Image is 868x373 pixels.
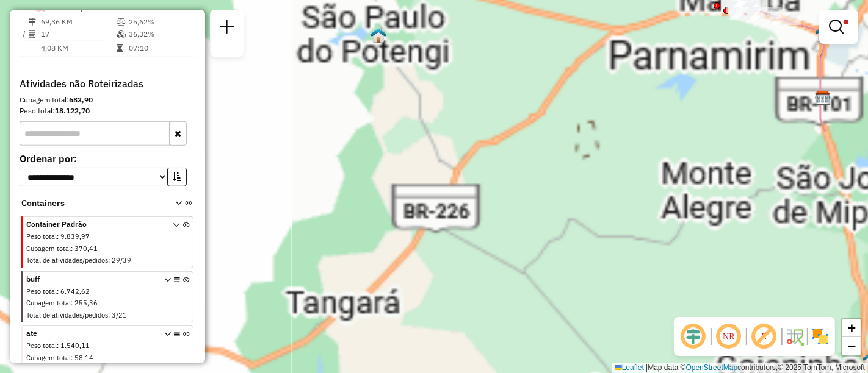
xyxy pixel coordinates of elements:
span: : [71,244,73,253]
div: Cubagem total: [20,94,195,105]
img: CDD Natal Novo [815,90,831,106]
button: Ordem crescente [167,168,187,187]
span: : [71,299,73,307]
span: 6.742,62 [60,287,90,296]
h4: Atividades não Roteirizadas [20,78,195,90]
span: 9.839,97 [60,232,90,241]
i: Opções [174,277,180,322]
a: Nova sessão e pesquisa [215,15,239,42]
span: : [108,311,110,319]
span: Total de atividades/pedidos [26,256,108,265]
span: Total de atividades/pedidos [26,311,108,319]
i: % de utilização do peso [117,18,126,26]
span: : [71,353,73,362]
span: Ocultar deslocamento [679,322,708,351]
i: % de utilização da cubagem [117,30,126,38]
a: Zoom out [842,337,861,355]
span: Containers [21,197,159,210]
img: Fluxo de ruas [785,327,805,346]
span: 3/21 [112,311,127,319]
a: Zoom in [842,319,861,337]
span: : [108,256,110,265]
a: OpenStreetMap [686,363,738,372]
td: 69,36 KM [40,16,116,28]
span: Exibir rótulo [750,322,779,351]
td: = [22,42,28,54]
span: + [848,320,856,335]
a: Leaflet [615,363,644,372]
td: / [22,28,28,40]
td: 07:10 [128,42,190,54]
span: Peso total [26,287,57,296]
span: Container Padrão [26,219,158,230]
label: Ordenar por: [20,151,195,166]
span: − [848,338,856,353]
span: | 150 - Macaíba [80,3,133,12]
i: Total de Atividades [29,30,36,38]
i: Tempo total em rota [117,44,123,52]
strong: 683,90 [69,95,93,104]
span: Cubagem total [26,244,71,253]
span: : [57,287,59,296]
img: São Paulo do Potengi [371,27,386,43]
span: : [57,341,59,350]
span: Peso total [26,232,57,241]
span: 29/39 [112,256,131,265]
i: Distância Total [29,18,36,26]
img: Exibir/Ocultar setores [811,327,830,346]
span: SFR4I97 [51,3,80,12]
img: 638 UDC Light Parnamirim [816,25,831,41]
span: Peso total [26,341,57,350]
div: Peso total: [20,105,195,116]
span: Cubagem total [26,353,71,362]
td: 17 [40,28,116,40]
a: Exibir filtros [824,15,853,39]
span: 13 - [22,3,133,12]
span: 255,36 [74,299,98,307]
td: 25,62% [128,16,190,28]
span: Filtro Ativo [844,20,848,24]
div: Map data © contributors,© 2025 TomTom, Microsoft [612,363,868,373]
span: Cubagem total [26,299,71,307]
span: | [646,363,648,372]
span: : [57,232,59,241]
td: 4,08 KM [40,42,116,54]
span: 1.540,11 [60,341,90,350]
span: 58,14 [74,353,93,362]
td: 36,32% [128,28,190,40]
span: buff [26,274,158,285]
span: Ocultar NR [714,322,743,351]
span: 370,41 [74,244,98,253]
strong: 18.122,70 [55,106,90,115]
span: ate [26,328,158,339]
